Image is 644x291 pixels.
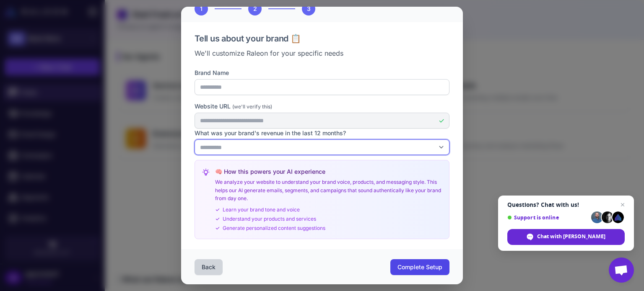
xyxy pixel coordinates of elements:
div: Open chat [609,258,634,283]
span: Questions? Chat with us! [507,201,625,208]
div: Chat with Raleon [507,229,625,245]
div: 1 [195,2,208,15]
span: Complete Setup [397,263,442,271]
div: 3 [302,2,315,15]
label: Brand Name [195,68,449,77]
span: Chat with [PERSON_NAME] [537,233,605,240]
div: Understand your products and services [215,215,442,223]
p: We'll customize Raleon for your specific needs [195,48,449,58]
div: ✓ [439,116,444,126]
button: Complete Setup [390,259,449,275]
div: Generate personalized content suggestions [215,224,442,232]
h4: 🧠 How this powers your AI experience [215,167,442,176]
div: 2 [248,2,262,15]
span: Close chat [618,200,628,210]
h3: Tell us about your brand 📋 [195,32,449,45]
label: Website URL [195,102,449,111]
span: Support is online [507,214,588,221]
div: Learn your brand tone and voice [215,206,442,214]
label: What was your brand's revenue in the last 12 months? [195,129,449,138]
p: We analyze your website to understand your brand voice, products, and messaging style. This helps... [215,178,442,203]
span: (we'll verify this) [232,103,272,110]
button: Back [195,259,223,275]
